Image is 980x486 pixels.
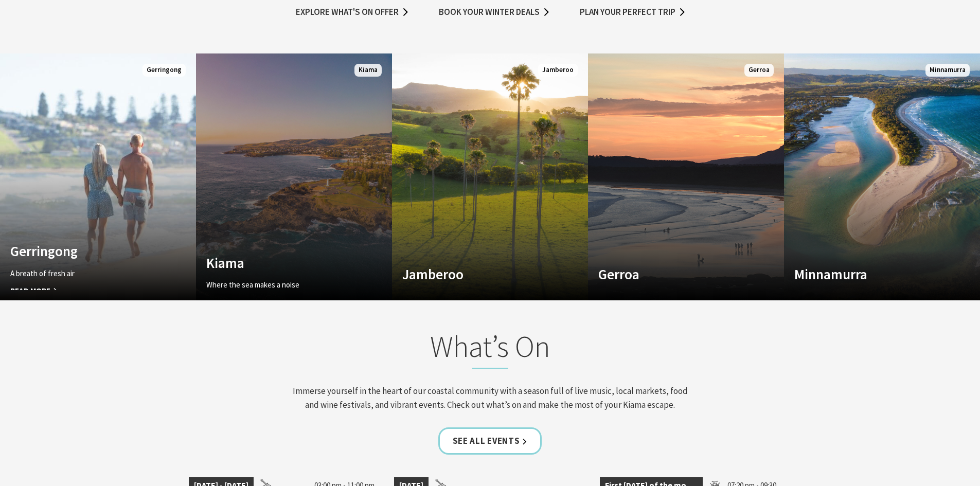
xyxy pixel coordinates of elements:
[580,5,685,20] a: Plan your perfect trip
[142,64,186,77] span: Gerringong
[598,266,744,282] h4: Gerroa
[438,427,542,455] a: See all Events
[10,285,156,297] span: Read More
[10,243,156,259] h4: Gerringong
[794,266,940,282] h4: Minnamurra
[289,329,692,369] h2: What’s On
[354,64,382,77] span: Kiama
[196,53,392,300] a: Custom Image Used Kiama Where the sea makes a noise Kiama
[289,384,692,412] p: Immerse yourself in the heart of our coastal community with a season full of live music, local ma...
[538,64,578,77] span: Jamberoo
[206,255,352,271] h4: Kiama
[296,5,408,20] a: Explore what's on offer
[402,290,548,302] p: Choose your adventure
[744,64,774,77] span: Gerroa
[10,267,156,280] p: A breath of fresh air
[402,266,548,282] h4: Jamberoo
[925,64,970,77] span: Minnamurra
[206,279,352,291] p: Where the sea makes a noise
[392,53,588,300] a: Custom Image Used Jamberoo Choose your adventure Jamberoo
[588,53,784,300] a: Custom Image Used Gerroa Gerroa
[784,53,980,300] a: Custom Image Used Minnamurra Minnamurra
[439,5,549,20] a: Book your winter deals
